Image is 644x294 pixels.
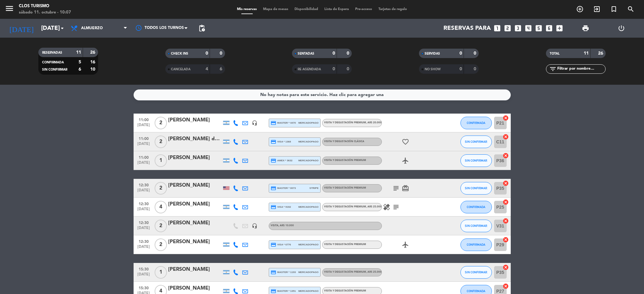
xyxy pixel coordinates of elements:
[366,121,382,124] span: , ARS 20.000
[171,52,188,55] span: CHECK INS
[155,266,167,279] span: 1
[42,61,64,64] span: CONFIRMADA
[271,139,276,145] i: credit_card
[79,67,81,72] strong: 6
[425,52,440,55] span: SERVIDAS
[136,116,151,123] span: 11:00
[402,138,409,146] i: favorite_border
[324,271,382,273] span: VISITA Y DEGUSTACIÓN PREMIUM
[271,242,291,248] span: visa * 6776
[19,3,71,9] div: Clos Turismo
[5,4,14,15] button: menu
[90,60,96,64] strong: 16
[58,24,66,32] i: arrow_drop_down
[271,158,276,163] i: credit_card
[168,116,222,124] div: [PERSON_NAME]
[474,67,477,71] strong: 0
[298,205,318,209] span: mercadopago
[618,24,625,32] i: power_settings_new
[467,205,485,209] span: CONFIRMADA
[465,140,487,143] span: SIN CONFIRMAR
[503,264,509,270] i: cancel
[465,270,487,274] span: SIN CONFIRMAR
[42,68,67,71] span: SIN CONFIRMAR
[584,51,589,56] strong: 11
[252,223,257,229] i: headset_mic
[168,265,222,274] div: [PERSON_NAME]
[168,181,222,190] div: [PERSON_NAME]
[168,219,222,227] div: [PERSON_NAME]
[593,5,601,13] i: exit_to_app
[271,242,276,248] i: credit_card
[136,181,151,188] span: 12:30
[260,8,291,11] span: Mapa de mesas
[557,66,605,72] input: Filtrar por nombre...
[5,4,14,13] i: menu
[198,24,206,32] span: pending_actions
[271,120,296,126] span: master * 4470
[252,120,257,126] i: headset_mic
[155,117,167,129] span: 2
[155,238,167,251] span: 2
[465,186,487,190] span: SIN CONFIRMAR
[271,270,276,275] i: credit_card
[333,67,335,71] strong: 0
[234,8,260,11] span: Mis reservas
[298,270,318,274] span: mercadopago
[460,201,492,213] button: CONFIRMADA
[324,121,382,124] span: VISITA Y DEGUSTACIÓN PREMIUM
[460,136,492,148] button: SIN CONFIRMAR
[271,224,294,227] span: VISITA
[383,203,390,211] i: healing
[81,26,103,30] span: Almuerzo
[136,142,151,149] span: [DATE]
[271,288,296,294] span: master * 1351
[155,182,167,195] span: 2
[443,25,491,32] span: Reservas para
[324,290,366,292] span: VISITA Y DEGUSTACIÓN PREMIUM
[136,245,151,252] span: [DATE]
[136,161,151,168] span: [DATE]
[324,243,366,246] span: VISITA Y DEGUSTACIÓN PREMIUM
[291,8,321,11] span: Disponibilidad
[298,140,318,144] span: mercadopago
[627,5,635,13] i: search
[271,270,296,275] span: master * 1193
[155,136,167,148] span: 2
[467,243,485,246] span: CONFIRMADA
[298,158,318,163] span: mercadopago
[298,121,318,125] span: mercadopago
[168,200,222,208] div: [PERSON_NAME]
[5,21,38,35] i: [DATE]
[598,51,604,56] strong: 26
[514,24,522,32] i: looks_3
[392,184,400,192] i: subject
[90,67,96,72] strong: 10
[136,135,151,142] span: 11:00
[298,289,318,293] span: mercadopago
[474,51,477,56] strong: 0
[136,265,151,272] span: 15:30
[333,51,335,56] strong: 0
[460,182,492,195] button: SIN CONFIRMAR
[503,237,509,243] i: cancel
[603,19,639,38] div: LOG OUT
[42,51,62,54] span: RESERVADAS
[460,220,492,232] button: SIN CONFIRMAR
[168,238,222,246] div: [PERSON_NAME]
[271,288,276,294] i: credit_card
[271,120,276,126] i: credit_card
[271,185,296,191] span: master * 0073
[503,180,509,186] i: cancel
[493,24,501,32] i: looks_one
[503,115,509,121] i: cancel
[550,52,559,55] span: TOTAL
[271,204,291,210] span: visa * 9192
[366,271,382,273] span: , ARS 25.000
[155,154,167,167] span: 1
[425,68,441,71] span: NO SHOW
[535,24,543,32] i: looks_5
[206,51,208,56] strong: 0
[136,226,151,233] span: [DATE]
[136,284,151,291] span: 15:30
